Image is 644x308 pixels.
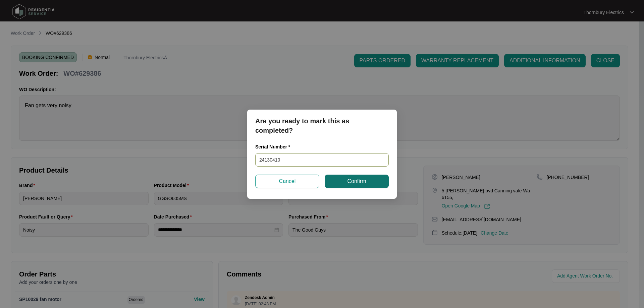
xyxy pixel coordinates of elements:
span: Cancel [279,177,296,185]
p: Are you ready to mark this as [255,116,389,126]
button: Cancel [255,175,319,188]
span: Confirm [347,177,366,185]
p: completed? [255,126,389,135]
label: Serial Number * [255,143,295,150]
button: Confirm [325,175,389,188]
